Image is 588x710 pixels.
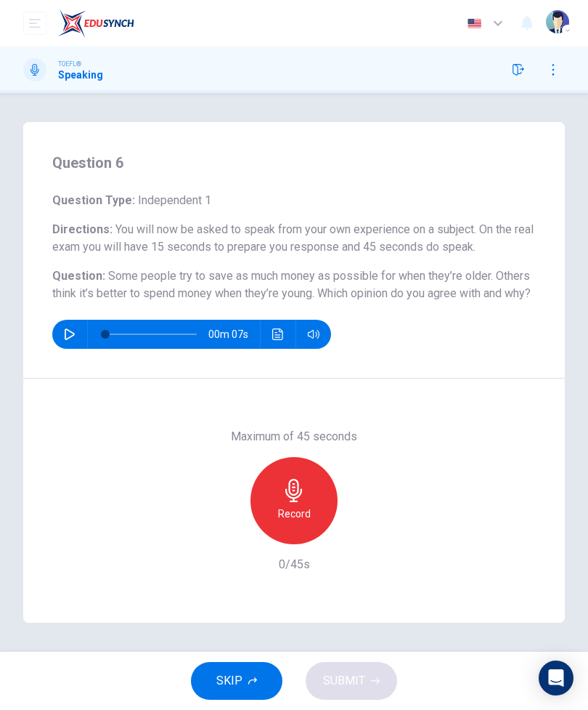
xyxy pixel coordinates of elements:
img: EduSynch logo [58,9,134,38]
button: Click to see the audio transcription [266,320,290,349]
span: 00m 07s [208,320,260,349]
div: Open Intercom Messenger [539,661,573,695]
span: You will now be asked to speak from your own experience on a subject. On the real exam you will h... [52,222,534,254]
span: Some people try to save as much money as possible for when they’re older. Others think it’s bette... [52,269,530,300]
img: Profile picture [546,10,569,33]
h6: 0/45s [279,556,310,573]
span: SKIP [216,671,242,691]
h6: Question : [52,267,536,302]
span: Which opinion do you agree with and why? [317,286,531,300]
button: Record [250,457,338,544]
h6: Question Type : [52,192,536,209]
h1: Speaking [58,69,103,81]
span: TOEFL® [58,59,81,69]
button: SKIP [191,662,282,700]
h6: Directions : [52,221,536,256]
span: Independent 1 [135,193,211,207]
h6: Maximum of 45 seconds [231,428,357,445]
h6: Record [278,505,311,523]
button: open mobile menu [23,12,46,35]
h4: Question 6 [52,151,536,174]
img: en [465,18,483,29]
